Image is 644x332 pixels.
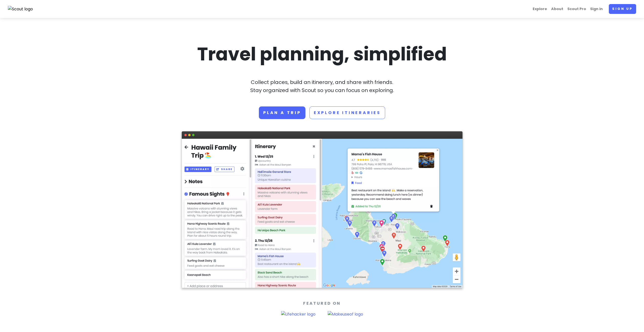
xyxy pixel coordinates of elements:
img: Scout logo [8,6,33,12]
a: About [549,4,565,14]
p: Collect places, build an itinerary, and share with friends. Stay organized with Scout so you can ... [182,78,463,94]
img: Makeuseof logo [328,311,363,318]
a: Sign up [609,4,636,14]
a: Explore [531,4,549,14]
img: Lifehacker logo [281,311,316,318]
h1: Travel planning, simplified [182,42,463,66]
p: Featured On [182,300,463,307]
a: Sign in [588,4,605,14]
a: Explore Itineraries [309,106,385,119]
a: Scout Pro [565,4,588,14]
a: Plan a trip [259,106,305,119]
img: Screenshot of app [182,131,463,288]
